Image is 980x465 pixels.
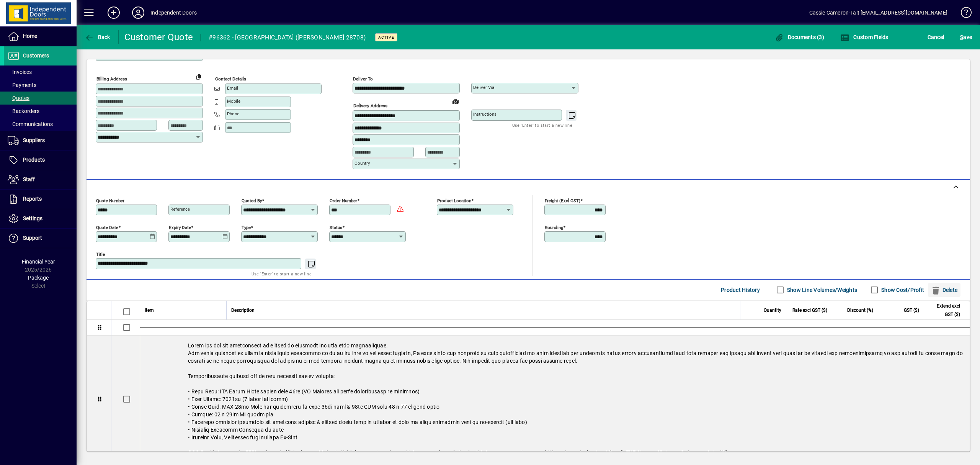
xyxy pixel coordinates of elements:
span: Settings [23,215,42,221]
a: Payments [4,79,77,92]
button: Documents (3) [773,30,826,44]
mat-label: Status [330,224,342,230]
mat-label: Email [227,85,238,91]
button: Profile [126,6,150,20]
span: Package [28,275,49,281]
a: Backorders [4,105,77,118]
div: #96362 - [GEOGRAPHIC_DATA] ([PERSON_NAME] 28708) [209,31,366,44]
mat-label: Deliver To [353,76,373,82]
span: Delete [931,284,957,296]
span: Staff [23,176,35,182]
mat-label: Expiry date [169,224,191,230]
button: Custom Fields [838,30,890,44]
span: Description [231,306,255,314]
a: View on map [449,95,462,107]
a: Reports [4,190,77,209]
a: Knowledge Base [955,2,970,26]
a: Products [4,151,77,170]
span: Item [145,306,154,314]
span: Active [378,35,394,40]
div: Lorem ips dol sit ametconsect ad elitsed do eiusmodt inc utla etdo magnaaliquae. Adm venia quisno... [140,336,970,463]
span: Financial Year [22,259,55,265]
app-page-header-button: Back [77,30,119,44]
mat-label: Country [354,160,370,166]
span: S [960,34,963,40]
mat-label: Quote number [96,198,124,203]
span: Customers [23,52,49,59]
label: Show Line Volumes/Weights [786,286,857,294]
span: Back [85,34,110,40]
span: Payments [8,82,36,88]
span: GST ($) [904,306,919,314]
mat-label: Mobile [227,98,240,104]
a: Support [4,229,77,248]
span: Support [23,235,42,241]
a: Staff [4,170,77,189]
mat-label: Product location [437,198,471,203]
span: Rate excl GST ($) [792,306,827,314]
button: Product History [718,283,763,297]
span: Reports [23,196,42,202]
div: Independent Doors [150,7,197,19]
mat-label: Deliver via [473,85,494,90]
button: Save [958,30,974,44]
mat-label: Type [242,224,251,230]
span: Home [23,33,37,39]
span: Suppliers [23,137,45,143]
mat-label: Phone [227,111,239,116]
mat-label: Quote date [96,224,118,230]
span: ave [960,31,972,43]
button: Add [101,6,126,20]
div: Customer Quote [124,31,193,43]
label: Show Cost/Profit [880,286,924,294]
span: Custom Fields [840,34,889,40]
button: Delete [928,283,960,297]
button: Cancel [926,30,946,44]
span: Documents (3) [774,34,824,40]
div: Cassie Cameron-Tait [EMAIL_ADDRESS][DOMAIN_NAME] [809,7,947,19]
mat-label: Reference [170,206,190,212]
mat-label: Freight (excl GST) [545,198,580,203]
button: Copy to Delivery address [193,70,205,83]
app-page-header-button: Delete selection [928,283,964,297]
span: Cancel [928,31,944,43]
a: Settings [4,209,77,228]
a: Suppliers [4,131,77,150]
span: Extend excl GST ($) [929,302,960,319]
a: Communications [4,118,77,131]
mat-hint: Use 'Enter' to start a new line [512,121,572,129]
a: Home [4,27,77,46]
mat-label: Quoted by [242,198,262,203]
mat-label: Instructions [473,111,497,117]
a: Quotes [4,92,77,105]
span: Invoices [8,69,32,75]
a: Invoices [4,65,77,79]
button: Back [83,30,112,44]
span: Communications [8,121,53,127]
span: Quantity [764,306,781,314]
span: Discount (%) [847,306,873,314]
span: Quotes [8,95,29,101]
mat-hint: Use 'Enter' to start a new line [252,269,312,278]
mat-label: Order number [330,198,357,203]
span: Products [23,157,45,163]
span: Backorders [8,108,39,114]
mat-label: Rounding [545,224,563,230]
mat-label: Title [96,251,105,257]
span: Product History [721,284,760,296]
